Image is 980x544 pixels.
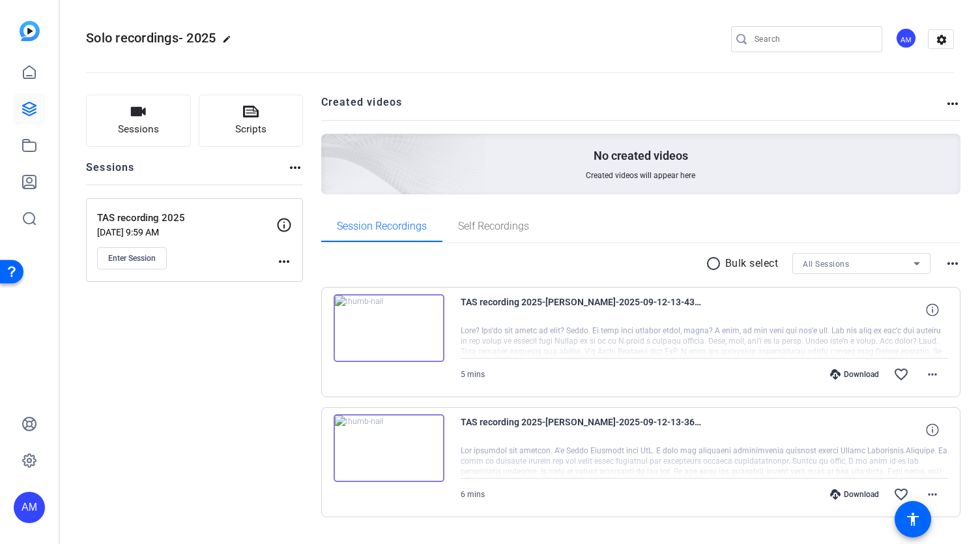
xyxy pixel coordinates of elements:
mat-icon: settings [929,30,955,50]
span: Sessions [118,122,159,137]
h2: Sessions [86,160,135,185]
span: All Sessions [803,260,849,269]
img: blue-gradient.svg [20,21,40,41]
img: Creted videos background [175,5,486,288]
span: Solo recordings- 2025 [86,30,216,46]
p: TAS recording 2025 [97,211,276,226]
div: AM [14,492,45,523]
ngx-avatar: Abe Menendez [895,27,918,50]
div: Download [824,489,886,500]
mat-icon: more_horiz [925,367,940,382]
img: thumb-nail [334,294,444,362]
p: Bulk select [725,256,779,271]
mat-icon: more_horiz [945,96,960,112]
span: Created videos will appear here [586,170,695,181]
mat-icon: edit [222,35,238,50]
button: Sessions [86,95,191,147]
p: No created videos [594,148,688,164]
span: Enter Session [108,253,156,264]
mat-icon: more_horiz [287,160,303,175]
img: thumb-nail [334,414,444,482]
mat-icon: accessibility [905,511,921,527]
span: Scripts [235,122,267,137]
span: 5 mins [461,370,485,379]
mat-icon: more_horiz [276,254,292,269]
mat-icon: favorite_border [893,487,909,502]
mat-icon: more_horiz [925,487,940,502]
h2: Created videos [321,95,945,120]
span: TAS recording 2025-[PERSON_NAME]-2025-09-12-13-36-46-923-2 [461,414,702,446]
mat-icon: more_horiz [945,256,960,271]
div: Download [824,369,886,380]
button: Scripts [199,95,304,147]
p: [DATE] 9:59 AM [97,227,276,237]
mat-icon: radio_button_unchecked [706,256,725,271]
span: 6 mins [461,490,485,499]
input: Search [755,31,872,47]
span: TAS recording 2025-[PERSON_NAME]-2025-09-12-13-43-34-579-2 [461,294,702,325]
span: Self Recordings [458,221,529,232]
button: Enter Session [97,247,167,269]
span: Session Recordings [337,221,427,232]
div: AM [895,27,917,49]
mat-icon: favorite_border [893,367,909,382]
